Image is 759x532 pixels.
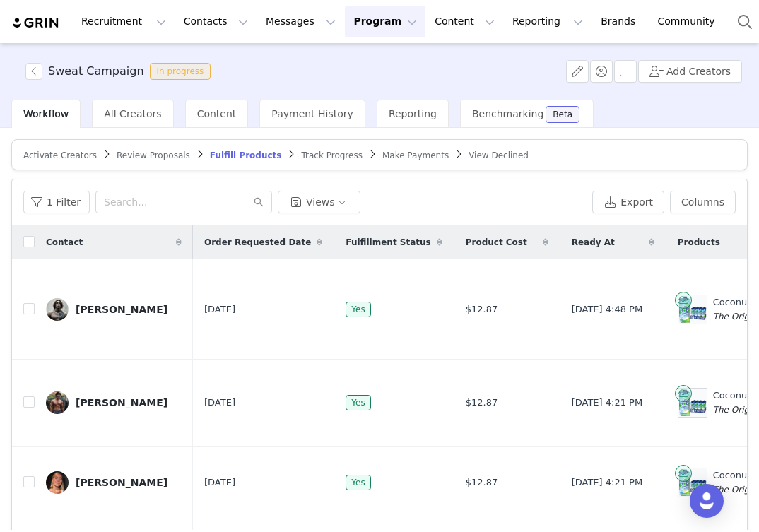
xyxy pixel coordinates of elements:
[638,60,742,83] button: Add Creators
[553,110,572,119] div: Beta
[117,150,190,160] span: Review Proposals
[466,396,498,410] span: $12.87
[204,396,235,410] span: [DATE]
[472,108,543,119] span: Benchmarking
[257,6,344,37] button: Messages
[345,6,425,37] button: Program
[278,191,360,213] button: Views
[389,108,437,119] span: Reporting
[678,468,707,497] img: Product Image
[204,302,235,317] span: [DATE]
[572,236,615,249] span: Ready At
[426,6,503,37] button: Content
[23,191,90,213] button: 1 Filter
[678,236,720,249] span: Products
[95,191,272,213] input: Search...
[678,295,707,324] img: Product Image
[204,236,311,249] span: Order Requested Date
[204,475,235,490] span: [DATE]
[104,108,161,119] span: All Creators
[197,108,237,119] span: Content
[466,475,498,490] span: $12.87
[346,236,430,249] span: Fulfillment Status
[504,6,592,37] button: Reporting
[690,484,724,518] div: Open Intercom Messenger
[301,150,362,160] span: Track Progress
[678,389,707,417] img: Product Image
[23,108,69,119] span: Workflow
[76,477,167,488] div: [PERSON_NAME]
[76,304,167,315] div: [PERSON_NAME]
[592,191,664,213] button: Export
[46,298,69,321] img: 382bec5f-210e-4264-a31f-a747bc1171de.jpg
[46,391,69,414] img: dc6dfb0d-7c44-4f12-9993-158566d4fd16.jpg
[271,108,353,119] span: Payment History
[175,6,257,37] button: Contacts
[46,471,182,494] a: [PERSON_NAME]
[48,63,144,80] h3: Sweat Campaign
[46,236,83,249] span: Contact
[346,475,370,490] span: Yes
[592,6,648,37] a: Brands
[670,191,736,213] button: Columns
[254,197,264,207] i: icon: search
[46,298,182,321] a: [PERSON_NAME]
[466,302,498,317] span: $12.87
[466,236,527,249] span: Product Cost
[382,150,449,160] span: Make Payments
[346,395,370,410] span: Yes
[150,63,211,80] span: In progress
[46,391,182,414] a: [PERSON_NAME]
[346,302,370,317] span: Yes
[46,471,69,494] img: 14af9974-099d-4275-bda7-b92ee67363ff.jpg
[76,397,167,408] div: [PERSON_NAME]
[469,150,529,160] span: View Declined
[649,6,730,37] a: Community
[11,16,61,30] img: grin logo
[25,63,216,80] span: [object Object]
[23,150,97,160] span: Activate Creators
[73,6,175,37] button: Recruitment
[210,150,282,160] span: Fulfill Products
